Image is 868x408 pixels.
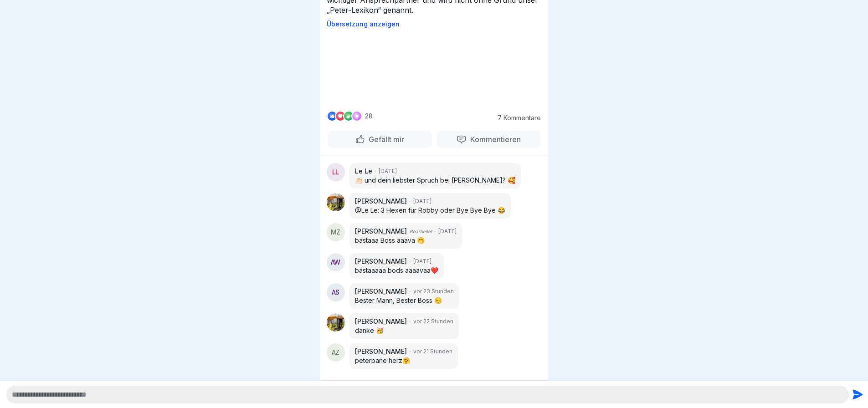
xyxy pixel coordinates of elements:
[327,163,345,181] div: LL
[413,287,454,296] p: vor 23 Stunden
[355,206,505,215] p: @Le Le: 3 Hexen für Robby oder Bye Bye Bye 😂
[413,317,453,326] p: vor 22 Stunden
[379,167,397,175] p: [DATE]
[365,112,373,120] p: 28
[355,356,452,365] p: peterpane herz🤗
[355,257,407,266] p: [PERSON_NAME]
[413,197,431,205] p: [DATE]
[413,347,452,356] p: vor 21 Stunden
[355,347,407,356] p: [PERSON_NAME]
[365,135,404,144] p: Gefällt mir
[355,236,457,245] p: bästaaa Boss äääva 🤭
[438,227,457,235] p: [DATE]
[355,287,407,296] p: [PERSON_NAME]
[355,167,372,176] p: Le Le
[491,114,541,122] p: 7 Kommentare
[327,343,345,362] div: AZ
[327,20,542,28] p: Übersetzung anzeigen
[327,283,345,301] div: AS
[355,197,407,206] p: [PERSON_NAME]
[467,135,521,144] p: Kommentieren
[410,228,432,235] p: Bearbeitet
[355,296,454,305] p: Bester Mann, Bester Boss ☺️
[327,253,345,271] div: AW
[355,176,515,185] p: 👏🏻 und dein liebster Spruch bei [PERSON_NAME]? 🥰
[355,317,407,326] p: [PERSON_NAME]
[355,266,438,275] p: bästaaaaa bods äääävaa❤️
[355,227,407,236] p: [PERSON_NAME]
[327,223,345,241] div: MZ
[413,257,431,265] p: [DATE]
[355,326,453,335] p: danke 🥳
